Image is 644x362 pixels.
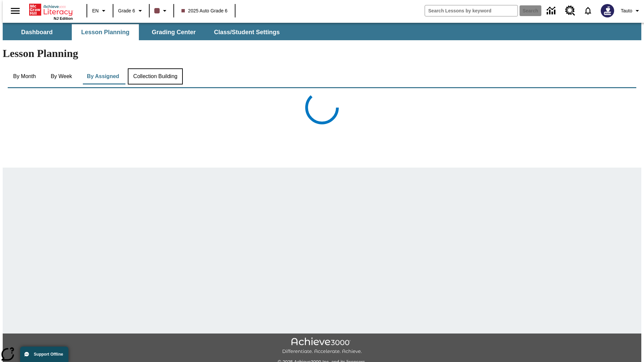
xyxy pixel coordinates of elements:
[282,338,362,355] img: Achieve3000 Differentiate Accelerate Achieve
[128,68,183,84] button: Collection Building
[115,5,147,17] button: Grade: Grade 6, Select a grade
[3,24,286,40] div: SubNavbar
[3,47,641,60] h1: Lesson Planning
[72,24,139,40] button: Lesson Planning
[152,5,171,17] button: Class color is dark brown. Change class color
[82,68,124,84] button: By Assigned
[181,7,228,14] span: 2025 Auto Grade 6
[579,2,597,19] a: Notifications
[543,2,561,20] a: Data Center
[621,7,632,14] span: Tauto
[34,352,63,357] span: Support Offline
[425,5,518,16] input: search field
[140,24,207,40] button: Grading Center
[29,2,73,20] div: Home
[561,2,579,20] a: Resource Center, Will open in new tab
[3,24,70,40] button: Dashboard
[21,28,53,36] span: Dashboard
[20,347,68,362] button: Support Offline
[152,28,196,36] span: Grading Center
[3,23,641,40] div: SubNavbar
[597,2,618,19] button: Select a new avatar
[92,7,99,14] span: EN
[5,1,25,21] button: Open side menu
[601,4,614,17] img: Avatar
[54,16,73,20] span: NJ Edition
[8,68,41,84] button: By Month
[81,28,129,36] span: Lesson Planning
[29,3,73,16] a: Home
[214,28,280,36] span: Class/Student Settings
[118,7,135,14] span: Grade 6
[89,5,111,17] button: Language: EN, Select a language
[618,5,644,17] button: Profile/Settings
[209,24,285,40] button: Class/Student Settings
[45,68,78,84] button: By Week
